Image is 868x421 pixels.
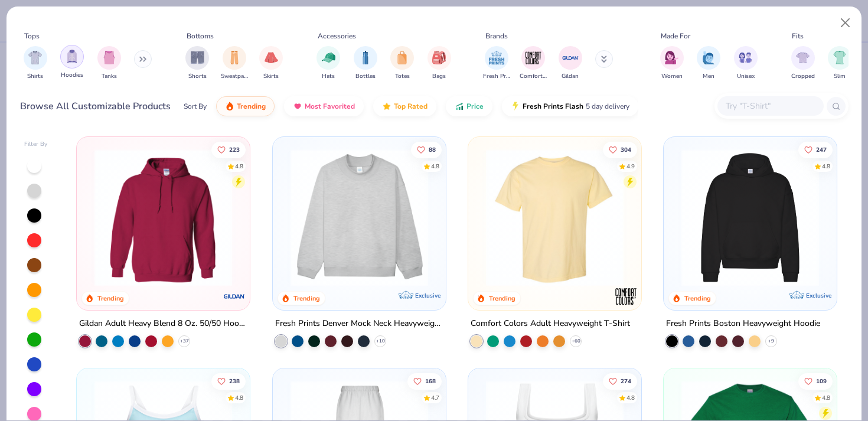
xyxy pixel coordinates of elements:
div: filter for Women [660,46,684,81]
img: Hats Image [322,51,335,64]
span: Sweatpants [221,72,248,81]
span: 238 [229,378,240,384]
button: filter button [221,46,248,81]
img: f5d85501-0dbb-4ee4-b115-c08fa3845d83 [285,149,434,286]
div: filter for Men [697,46,720,81]
img: Men Image [702,51,715,64]
button: filter button [828,46,851,81]
img: 91acfc32-fd48-4d6b-bdad-a4c1a30ac3fc [676,149,825,286]
div: filter for Cropped [791,46,815,81]
div: Accessories [318,31,356,41]
span: Shirts [27,72,43,81]
img: a90f7c54-8796-4cb2-9d6e-4e9644cfe0fe [434,149,583,286]
span: Slim [834,72,846,81]
div: filter for Shirts [24,46,47,81]
div: Comfort Colors Adult Heavyweight T-Shirt [471,316,630,331]
span: Shorts [188,72,207,81]
div: Brands [485,31,508,41]
button: Price [446,96,492,116]
div: 4.9 [626,162,635,171]
span: Hoodies [61,71,83,80]
span: 274 [621,378,631,384]
img: Fresh Prints Image [488,49,505,67]
span: + 10 [376,338,384,345]
button: filter button [316,46,340,81]
img: Slim Image [833,51,846,64]
div: filter for Totes [390,46,414,81]
span: + 9 [768,338,774,345]
img: Cropped Image [796,51,810,64]
div: 4.8 [822,162,830,171]
span: 88 [428,146,435,152]
div: filter for Fresh Prints [483,46,510,81]
div: Fits [792,31,804,41]
img: Shirts Image [28,51,42,64]
button: filter button [428,46,451,81]
div: filter for Hats [316,46,340,81]
span: Comfort Colors [520,72,547,81]
img: Bottles Image [359,51,372,64]
button: filter button [734,46,758,81]
span: 5 day delivery [586,100,629,113]
img: Gildan logo [223,285,247,308]
span: + 37 [180,338,189,345]
span: Bags [432,72,446,81]
span: Totes [395,72,410,81]
div: filter for Gildan [559,46,582,81]
button: Like [798,373,833,390]
button: Fresh Prints Flash5 day delivery [502,96,638,116]
div: Gildan Adult Heavy Blend 8 Oz. 50/50 Hooded Sweatshirt [79,316,247,331]
div: Tops [24,31,40,41]
div: Filter By [24,140,48,149]
button: filter button [60,46,84,81]
img: Unisex Image [739,51,752,64]
span: Cropped [791,72,815,81]
div: 4.8 [626,394,635,403]
div: filter for Slim [828,46,851,81]
img: Sweatpants Image [228,51,241,64]
div: 4.8 [235,162,243,171]
button: Like [603,373,637,390]
div: filter for Comfort Colors [520,46,547,81]
span: + 60 [571,338,580,345]
span: 247 [816,146,827,152]
img: Comfort Colors logo [614,285,638,308]
img: Women Image [665,51,678,64]
span: Skirts [263,72,279,81]
div: Made For [661,31,690,41]
span: Hats [322,72,335,81]
span: 168 [425,378,435,384]
button: Like [603,141,637,158]
div: Fresh Prints Boston Heavyweight Hoodie [666,316,820,331]
div: Sort By [184,101,207,112]
button: filter button [660,46,684,81]
img: TopRated.gif [382,102,391,111]
img: Shorts Image [191,51,204,64]
div: filter for Bags [428,46,451,81]
img: trending.gif [225,102,234,111]
img: Totes Image [396,51,409,64]
button: Top Rated [373,96,436,116]
button: filter button [259,46,283,81]
div: Bottoms [187,31,214,41]
div: Browse All Customizable Products [20,99,171,113]
img: Gildan Image [562,49,579,67]
button: filter button [24,46,47,81]
input: Try "T-Shirt" [725,99,815,113]
button: filter button [520,46,547,81]
button: filter button [697,46,720,81]
span: Exclusive [415,292,440,299]
img: e55d29c3-c55d-459c-bfd9-9b1c499ab3c6 [629,149,779,286]
span: Price [466,102,484,111]
span: Men [703,72,714,81]
button: filter button [185,46,209,81]
span: Exclusive [806,292,831,299]
button: filter button [791,46,815,81]
img: most_fav.gif [293,102,302,111]
span: Trending [237,102,266,111]
img: Hoodies Image [66,50,79,63]
span: 223 [229,146,240,152]
div: 4.8 [822,394,830,403]
img: Skirts Image [265,51,278,64]
span: Women [661,72,683,81]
